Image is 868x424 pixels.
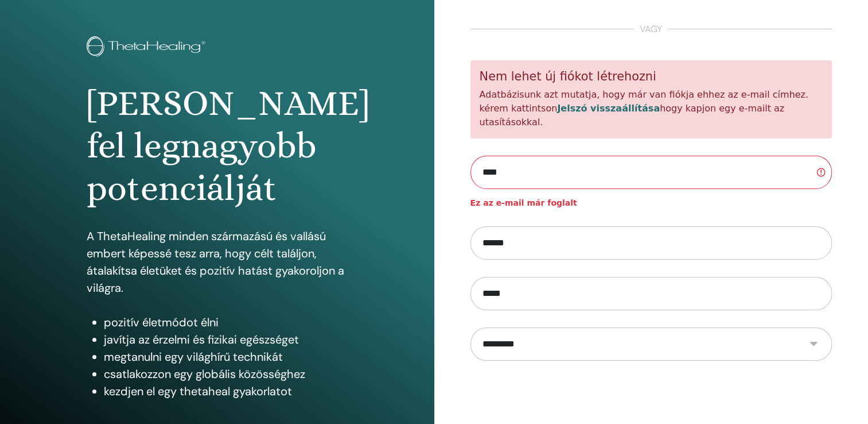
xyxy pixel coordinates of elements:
li: kezdjen el egy thetaheal gyakorlatot [104,383,347,400]
strong: Ez az e-mail már foglalt [470,198,577,207]
iframe: reCAPTCHA [564,378,738,423]
a: Jelszó visszaállítása [557,103,660,114]
h1: [PERSON_NAME] fel legnagyobb potenciálját [87,82,347,210]
span: vagy [634,22,668,36]
li: megtanulni egy világhírű technikát [104,348,347,365]
p: A ThetaHealing minden származású és vallású embert képessé tesz arra, hogy célt találjon, átalakí... [87,228,347,296]
li: javítja az érzelmi és fizikai egészséget [104,331,347,348]
li: pozitív életmódot élni [104,314,347,331]
div: Adatbázisunk azt mutatja, hogy már van fiókja ehhez az e-mail címhez. kérem kattintson hogy kapjo... [470,60,832,139]
h5: Nem lehet új fiókot létrehozni [480,70,823,84]
li: csatlakozzon egy globális közösséghez [104,365,347,383]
